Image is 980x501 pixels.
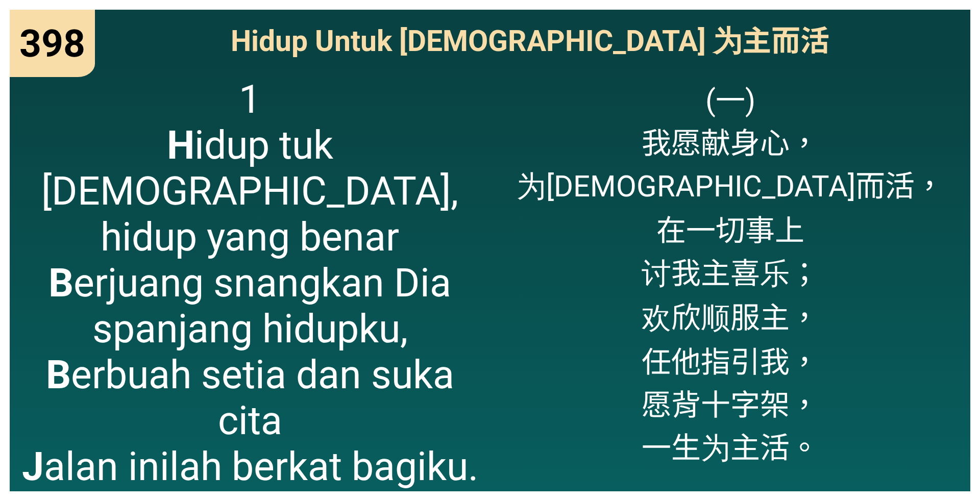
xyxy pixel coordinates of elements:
[167,122,194,168] b: H
[46,352,71,398] b: B
[48,260,73,306] b: B
[22,444,44,490] b: J
[517,77,944,468] span: (一) 我愿献身心， 为[DEMOGRAPHIC_DATA]而活， 在一切事上 讨我主喜乐； 欢欣顺服主， 任他指引我， 愿背十字架， 一生为主活。
[231,17,829,61] span: Hidup Untuk [DEMOGRAPHIC_DATA] 为主而活
[20,77,480,490] span: 1 idup tuk [DEMOGRAPHIC_DATA], hidup yang benar erjuang snangkan Dia spanjang hidupku, erbuah set...
[19,21,85,66] span: 398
